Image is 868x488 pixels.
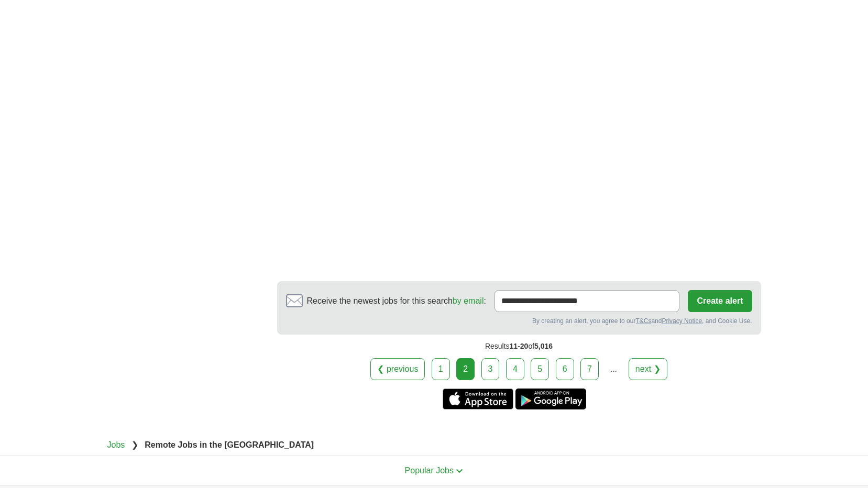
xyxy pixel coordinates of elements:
[277,335,761,358] div: Results of
[510,342,529,350] span: 11-20
[531,358,549,380] a: 5
[506,358,524,380] a: 4
[286,316,752,326] div: By creating an alert, you agree to our and , and Cookie Use.
[145,440,314,449] strong: Remote Jobs in the [GEOGRAPHIC_DATA]
[456,358,475,380] div: 2
[432,358,450,380] a: 1
[307,295,486,307] span: Receive the newest jobs for this search :
[635,317,651,325] a: T&Cs
[456,469,463,473] img: toggle icon
[453,296,484,305] a: by email
[107,440,125,449] a: Jobs
[556,358,574,380] a: 6
[603,359,624,380] div: ...
[688,290,752,312] button: Create alert
[515,389,586,409] a: Get the Android app
[481,358,500,380] a: 3
[580,358,599,380] a: 7
[370,358,425,380] a: ❮ previous
[534,342,553,350] span: 5,016
[629,358,667,380] a: next ❯
[662,317,702,325] a: Privacy Notice
[405,466,454,475] span: Popular Jobs
[443,389,513,409] a: Get the iPhone app
[131,440,138,449] span: ❯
